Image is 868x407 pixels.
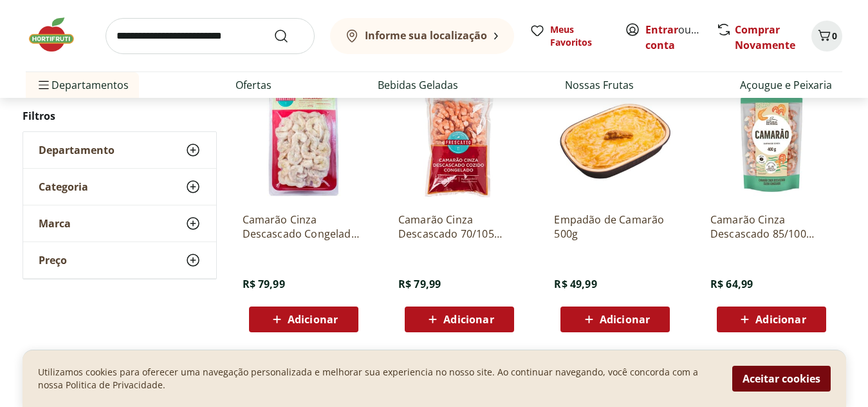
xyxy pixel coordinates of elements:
span: R$ 49,99 [554,277,596,291]
a: Camarão Cinza Descascado 85/100 Congelado Natural Da Terra 400g [710,213,833,241]
span: Meus Favoritos [550,23,609,49]
img: Camarão Cinza Descascado 70/105 Congelado Frescatto 400g [398,80,521,202]
button: Adicionar [560,307,670,332]
button: Submit Search [273,28,304,44]
b: Informe sua localização [365,28,487,43]
a: Açougue e Peixaria [740,77,832,93]
a: Entrar [645,23,678,37]
span: Adicionar [600,314,650,325]
button: Menu [36,70,51,100]
button: Adicionar [405,307,514,332]
button: Departamento [23,132,216,168]
button: Adicionar [717,307,826,332]
button: Adicionar [249,307,358,332]
a: Bebidas Geladas [378,77,458,93]
img: Camarão Cinza Descascado Congelado Premium Frescatto 400G [243,80,365,202]
a: Nossas Frutas [565,77,634,93]
a: Meus Favoritos [530,23,609,49]
button: Aceitar cookies [732,366,831,392]
a: Criar conta [645,23,716,52]
span: Departamentos [36,70,129,100]
span: Marca [39,217,71,230]
a: Empadão de Camarão 500g [554,213,676,241]
a: Ofertas [235,77,272,93]
button: Carrinho [811,21,842,52]
span: 0 [832,30,837,42]
img: Camarão Cinza Descascado 85/100 Congelado Natural Da Terra 400g [710,80,833,202]
button: Preço [23,242,216,278]
button: Categoria [23,169,216,205]
img: Hortifruti [26,15,90,54]
span: Adicionar [755,314,806,325]
img: Empadão de Camarão 500g [554,80,676,202]
button: Marca [23,205,216,241]
p: Utilizamos cookies para oferecer uma navegação personalizada e melhorar sua experiencia no nosso ... [38,366,717,392]
a: Camarão Cinza Descascado Congelado Premium Frescatto 400G [243,213,365,241]
span: R$ 79,99 [243,277,285,291]
span: Adicionar [288,314,338,325]
span: R$ 79,99 [398,277,441,291]
span: Preço [39,254,67,267]
span: ou [645,22,703,53]
a: Comprar Novamente [735,23,795,52]
input: search [106,18,315,54]
span: R$ 64,99 [710,277,753,291]
h2: Filtros [23,103,217,129]
button: Informe sua localização [330,18,514,54]
span: Adicionar [443,314,494,325]
span: Departamento [39,144,115,156]
a: Camarão Cinza Descascado 70/105 Congelado Frescatto 400g [398,213,521,241]
span: Categoria [39,180,88,193]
